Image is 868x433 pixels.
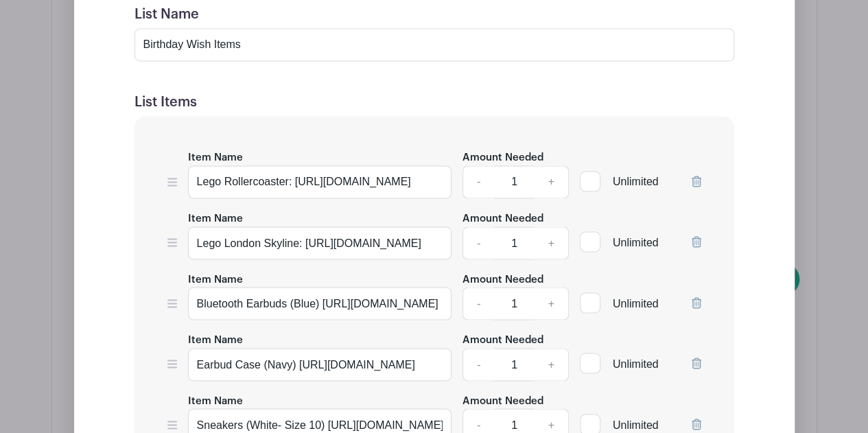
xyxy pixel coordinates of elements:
a: - [462,287,494,320]
label: Amount Needed [462,150,543,166]
a: + [534,287,568,320]
span: Unlimited [613,419,659,430]
a: + [534,226,568,259]
a: + [534,165,568,198]
input: e.g. Things or volunteers we need for the event [134,28,734,61]
label: Amount Needed [462,272,543,288]
a: - [462,226,494,259]
input: e.g. Snacks or Check-in Attendees [188,226,452,259]
input: e.g. Snacks or Check-in Attendees [188,165,452,198]
h5: List Items [134,94,734,110]
label: Item Name [188,332,243,348]
label: Amount Needed [462,393,543,409]
span: Unlimited [613,358,659,369]
input: e.g. Snacks or Check-in Attendees [188,348,452,381]
label: Amount Needed [462,332,543,348]
label: Amount Needed [462,211,543,226]
label: Item Name [188,393,243,409]
label: List Name [134,6,199,23]
a: + [534,348,568,381]
span: Unlimited [613,176,659,187]
label: Item Name [188,150,243,166]
span: Unlimited [613,236,659,248]
a: - [462,348,494,381]
span: Unlimited [613,297,659,309]
label: Item Name [188,211,243,226]
a: - [462,165,494,198]
input: e.g. Snacks or Check-in Attendees [188,287,452,320]
label: Item Name [188,272,243,288]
